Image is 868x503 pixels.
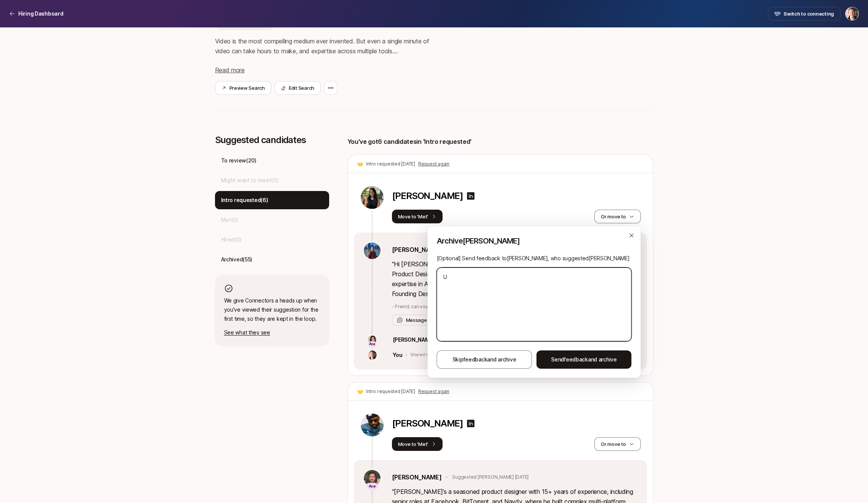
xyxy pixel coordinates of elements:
[784,10,834,18] span: Switch to connecting
[364,242,381,259] img: 138fb35e_422b_4af4_9317_e6392f466d67.jpg
[366,388,415,395] p: Intro requested [DATE]
[846,7,858,20] img: Jasper Story
[437,350,532,369] button: Skipfeedbackand archive
[369,483,376,490] p: Ace
[392,303,638,310] p: - Friend, can vouch for work
[418,161,449,167] button: Request again
[551,355,617,364] span: Send and archive
[224,328,320,337] p: See what they see
[361,414,384,436] img: d0c02f88_2dff_4162_81d7_53c24b71f5e8.jpg
[215,81,271,95] button: Preview Search
[418,388,449,395] button: Request again
[221,156,256,165] p: To review ( 20 )
[845,7,859,21] button: Jasper Story
[537,350,632,369] button: Sendfeedbackand archive
[221,196,268,205] p: Intro requested ( 6 )
[410,352,487,358] p: Shared to [PERSON_NAME] on [DATE]
[392,437,443,451] button: Move to 'Met'
[452,474,529,481] p: Suggested [PERSON_NAME] [DATE]
[368,335,377,344] img: 71d7b91d_d7cb_43b4_a7ea_a9b2f2cc6e03.jpg
[274,81,321,95] button: Edit Search
[215,66,245,74] span: Read more
[221,255,253,264] p: Archived ( 55 )
[347,137,472,146] p: You've got 6 candidates in 'Intro requested'
[392,210,443,223] button: Move to 'Met'
[366,161,415,167] p: Intro requested [DATE]
[452,355,516,364] span: Skip and archive
[369,342,376,347] p: Ace
[437,267,632,341] textarea: U
[221,176,279,185] p: Might want to meet ( 0 )
[392,472,442,482] a: [PERSON_NAME]
[215,135,329,145] p: Suggested candidates
[364,470,381,487] img: be759a5f_470b_4f28_a2aa_5434c985ebf0.jpg
[594,210,640,223] button: Or move to
[437,236,632,246] p: Archive [PERSON_NAME]
[392,191,463,201] p: [PERSON_NAME]
[224,296,320,323] p: We give Connectors a heads up when you've viewed their suggestion for the first time, so they are...
[368,350,377,360] img: 8cb3e434_9646_4a7a_9a3b_672daafcbcea.jpg
[18,9,64,18] p: Hiring Dashboard
[221,215,238,224] p: Met ( 0 )
[357,387,363,396] span: 🤝
[221,235,242,244] p: Hired ( 0 )
[392,245,442,255] a: [PERSON_NAME]
[392,315,471,325] button: Message [PERSON_NAME]
[392,418,463,429] p: [PERSON_NAME]
[594,437,640,451] button: Or move to
[564,356,588,363] span: feedback
[361,186,384,209] img: dc681d8a_43eb_4aba_a374_80b352a73c28.jpg
[768,7,841,21] button: Switch to connecting
[393,335,435,344] p: [PERSON_NAME]
[215,36,443,56] p: Video is the most compelling medium ever invented. But even a single minute of video can take hou...
[463,356,487,363] span: feedback
[357,159,363,169] span: 🤝
[437,254,632,263] p: [Optional] Send feedback to [PERSON_NAME] , who suggested [PERSON_NAME]
[392,259,638,299] p: " Hi [PERSON_NAME], wanted to introduce you to [PERSON_NAME]. She’s a NY-based Product Designer w...
[393,350,403,360] p: You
